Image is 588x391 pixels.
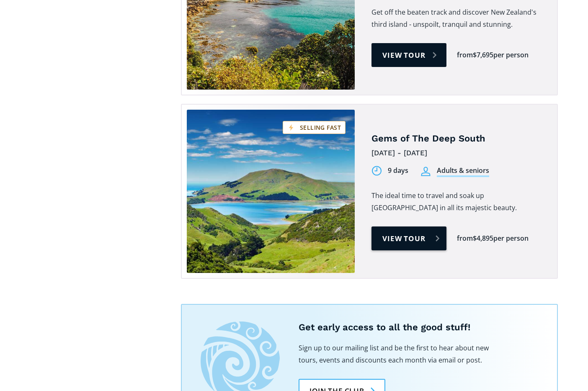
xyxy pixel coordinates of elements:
[393,166,408,175] div: days
[437,166,489,177] div: Adults & seniors
[473,234,493,243] div: $4,895
[371,43,446,67] a: View tour
[371,190,544,214] p: The ideal time to travel and soak up [GEOGRAPHIC_DATA] in all its majestic beauty.
[371,147,544,159] div: [DATE] - [DATE]
[457,50,473,60] div: from
[299,322,538,334] h5: Get early access to all the good stuff!
[299,342,491,366] p: Sign up to our mailing list and be the first to hear about new tours, events and discounts each m...
[493,234,529,243] div: per person
[457,234,473,243] div: from
[493,50,529,60] div: per person
[371,133,544,145] h4: Gems of The Deep South
[371,6,544,31] p: Get off the beaten track and discover New Zealand's third island - unspoilt, tranquil and stunning.
[388,166,392,175] div: 9
[371,226,446,250] a: View tour
[473,50,493,60] div: $7,695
